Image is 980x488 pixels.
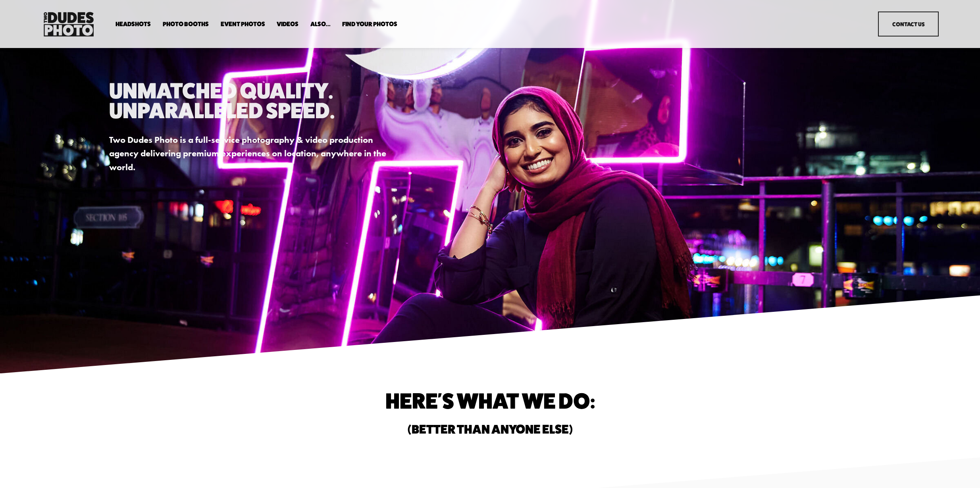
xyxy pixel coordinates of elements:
span: Photo Booths [163,21,209,27]
a: Event Photos [221,20,265,28]
img: Two Dudes Photo | Headshots, Portraits &amp; Photo Booths [41,10,96,38]
span: Headshots [116,21,151,27]
span: Also... [310,21,331,27]
h1: Unmatched Quality. Unparalleled Speed. [109,81,392,121]
a: folder dropdown [116,20,151,28]
a: Contact Us [878,12,939,37]
strong: Two Dudes Photo is a full-service photography & video production agency delivering premium experi... [109,134,388,173]
a: folder dropdown [310,20,331,28]
h1: Here's What We do: [204,391,776,411]
a: folder dropdown [342,20,397,28]
a: Videos [277,20,298,28]
h2: (Better than anyone else) [204,423,776,436]
span: Find Your Photos [342,21,397,27]
a: folder dropdown [163,20,209,28]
